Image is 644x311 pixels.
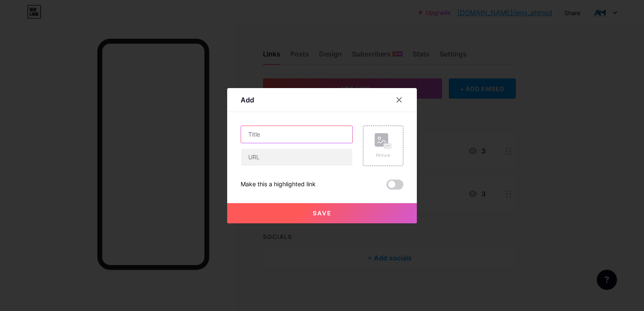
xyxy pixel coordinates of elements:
div: Add [241,95,254,105]
button: Save [227,203,417,223]
input: Title [241,126,352,143]
input: URL [241,149,352,166]
span: Save [313,209,332,217]
div: Picture [375,152,392,158]
div: Make this a highlighted link [241,180,316,190]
